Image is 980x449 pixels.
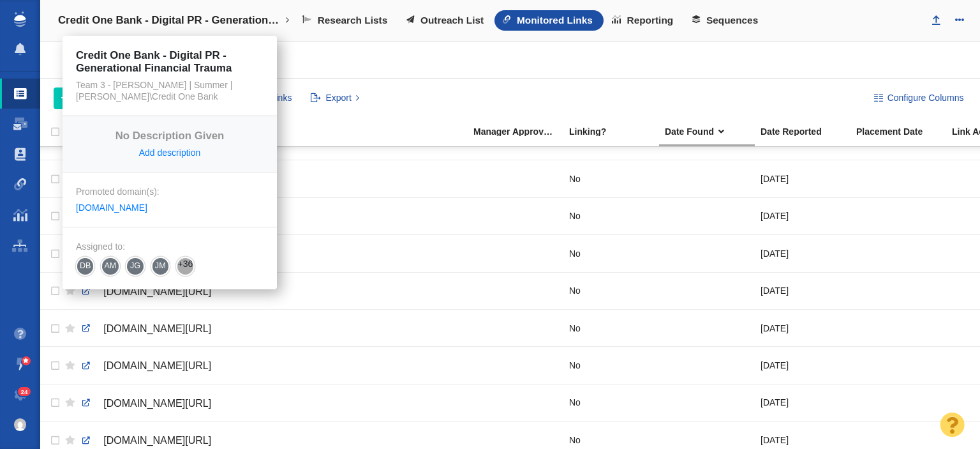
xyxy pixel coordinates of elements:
div: No [569,240,653,267]
span: Reporting [627,15,674,26]
div: Team 3 - [PERSON_NAME] | Summer | [PERSON_NAME]\Credit One Bank [76,79,264,102]
div: No [569,277,653,305]
div: No [569,314,653,342]
div: No [569,351,653,379]
div: Assigned to: [76,241,264,252]
div: Placement Date [856,127,951,136]
h4: No Description Given [76,130,264,142]
a: [DOMAIN_NAME][URL] [81,318,462,340]
div: Linking? [569,127,664,136]
span: Research Lists [318,15,388,26]
a: Manager Approved Link? [473,127,568,138]
h4: Credit One Bank - Digital PR - Generational Financial Trauma [76,49,264,75]
img: buzzstream_logo_iconsimple.png [14,11,26,27]
span: [DOMAIN_NAME][URL] [103,360,211,371]
div: [DATE] [761,351,845,379]
a: Placement Date [856,127,951,138]
span: [DOMAIN_NAME][URL] [103,435,211,446]
a: [DOMAIN_NAME] [76,202,147,213]
button: Export [304,88,367,109]
div: No [569,202,653,230]
span: Configure Columns [887,91,964,105]
div: [DATE] [761,314,845,342]
div: [DATE] [761,389,845,416]
span: Export [325,91,351,105]
div: Promoted domain(s): [76,186,264,197]
a: Add description [139,148,201,158]
div: [DATE] [761,277,845,305]
span: +36 [176,257,195,275]
a: Outreach List [398,10,494,31]
span: 24 [18,387,31,397]
a: Date Reported [761,127,855,138]
img: c9363fb76f5993e53bff3b340d5c230a [14,418,27,431]
a: Monitored Links [494,10,604,31]
span: [DOMAIN_NAME][URL] [103,286,211,297]
a: [DOMAIN_NAME][URL] [81,393,462,415]
button: Configure Columns [866,88,971,109]
div: No [569,389,653,416]
div: [DATE] [761,202,845,230]
a: Date Found [665,127,759,138]
button: Add Links [54,88,131,109]
span: JG [122,254,148,279]
a: [DOMAIN_NAME][URL] [81,281,462,303]
span: [DOMAIN_NAME][URL] [103,398,211,409]
div: [DATE] [761,240,845,267]
div: Manager Approved Link? [473,127,568,136]
a: Research Lists [294,10,398,31]
span: JM [147,254,174,279]
div: No [569,165,653,192]
a: Reporting [604,10,684,31]
div: Date Reported [761,127,855,136]
span: AM [96,254,124,279]
h4: Credit One Bank - Digital PR - Generational Financial Trauma [58,14,281,27]
a: Sequences [684,10,769,31]
a: Linking? [569,127,664,138]
a: [DOMAIN_NAME][URL] [81,355,462,377]
span: [DOMAIN_NAME][URL] [103,323,211,334]
span: DB [71,254,99,279]
span: Sequences [706,15,758,26]
div: [DATE] [761,165,845,192]
span: Outreach List [420,15,484,26]
span: Monitored Links [517,15,593,26]
div: Date that the backlink checker discovered the link [665,127,759,136]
